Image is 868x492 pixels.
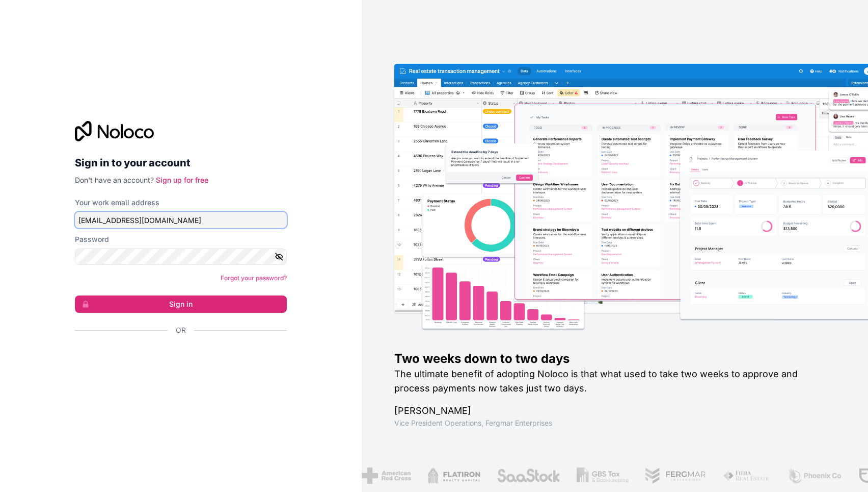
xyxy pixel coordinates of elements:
label: Your work email address [75,198,159,208]
h1: Two weeks down to two days [394,351,835,367]
div: Sign in with Google. Opens in new tab [75,347,279,369]
a: Forgot your password? [221,274,287,282]
label: Password [75,234,109,244]
span: Or [176,325,186,335]
h2: Sign in to your account [75,154,287,172]
h1: Vice President Operations , Fergmar Enterprises [394,418,835,428]
a: Sign up for free [156,176,208,184]
img: /assets/fergmar-CudnrXN5.png [644,468,707,484]
iframe: Sign in with Google Button [70,347,284,369]
img: /assets/fiera-fwj2N5v4.png [723,468,771,484]
img: /assets/gbstax-C-GtDUiK.png [576,468,628,484]
button: Sign in [75,296,287,313]
input: Email address [75,212,287,228]
img: /assets/phoenix-BREaitsQ.png [786,468,842,484]
h2: The ultimate benefit of adopting Noloco is that what used to take two weeks to approve and proces... [394,367,835,396]
input: Password [75,249,287,265]
img: /assets/american-red-cross-BAupjrZR.png [361,468,411,484]
h1: [PERSON_NAME] [394,404,835,418]
span: Don't have an account? [75,176,154,184]
img: /assets/flatiron-C8eUkumj.png [427,468,480,484]
img: /assets/saastock-C6Zbiodz.png [496,468,560,484]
